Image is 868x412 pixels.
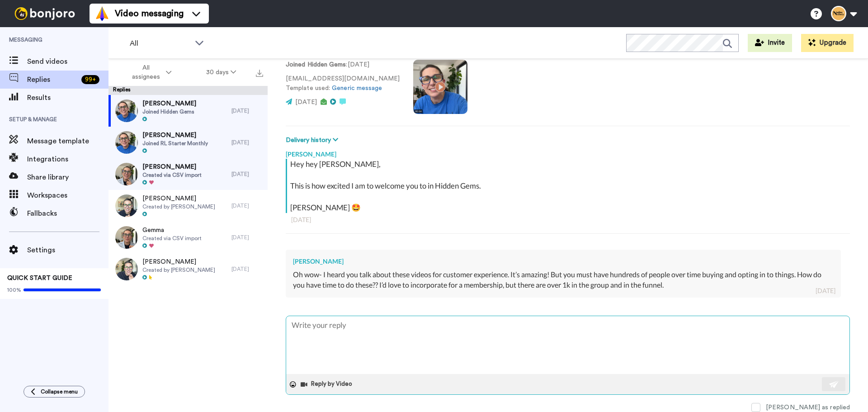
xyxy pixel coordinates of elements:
a: GemmaCreated via CSV import[DATE] [108,222,268,253]
div: [PERSON_NAME] as replied [766,403,850,412]
span: Settings [27,245,108,256]
a: [PERSON_NAME]Created by [PERSON_NAME][DATE] [108,190,268,222]
div: [DATE] [231,234,263,241]
div: Hey hey [PERSON_NAME], This is how excited I am to welcome you to in Hidden Gems. [PERSON_NAME] 🤩 [290,159,848,213]
img: tab_keywords_by_traffic_grey.svg [90,52,97,60]
span: QUICK START GUIDE [7,275,72,281]
button: 30 days [189,64,254,81]
div: [DATE] [231,107,263,114]
div: [PERSON_NAME] [293,257,834,266]
button: All assignees [110,60,189,85]
span: All [130,38,190,49]
span: Gemma [142,226,202,235]
span: [DATE] [295,99,317,105]
span: Video messaging [115,7,184,20]
span: Joined RL Starter Monthly [142,140,208,147]
span: Created via CSV import [142,171,202,179]
span: Message template [27,136,108,147]
button: Invite [748,34,792,52]
div: Oh wow- I heard you talk about these videos for customer experience. It’s amazing! But you must h... [293,270,834,290]
a: Generic message [332,85,382,91]
span: All assignees [127,63,164,81]
div: Domain: [DOMAIN_NAME] [24,24,99,31]
div: Domain Overview [34,53,81,59]
img: 3e44cb17-61ed-435d-8f50-73ba7c0f522e-thumb.jpg [115,194,138,217]
div: [DATE] [231,202,263,209]
div: v 4.0.25 [25,14,44,22]
div: [DATE] [231,139,263,146]
span: Joined Hidden Gems [142,108,196,115]
span: Send videos [27,56,108,67]
button: Upgrade [801,34,854,52]
a: [PERSON_NAME]Created by [PERSON_NAME][DATE] [108,253,268,285]
img: tab_domain_overview_orange.svg [24,52,32,60]
span: Replies [27,74,78,85]
img: 8d189c9d-9d6f-49eb-8cd0-3fc80090c0f3-thumb.jpg [115,99,138,122]
span: [PERSON_NAME] [142,194,215,203]
div: Keywords by Traffic [100,53,152,59]
span: 100% [7,286,21,294]
span: Created by [PERSON_NAME] [142,203,215,210]
span: [PERSON_NAME] [142,131,208,140]
p: : [DATE] [286,60,400,70]
img: e810df33-e22d-4753-b1bf-7757878b1011-thumb.jpg [115,258,138,280]
img: export.svg [256,70,263,77]
div: [DATE] [231,265,263,273]
img: vm-color.svg [95,6,109,21]
strong: Joined Hidden Gems [286,62,346,68]
img: 7ba62603-73d5-44af-afa2-ef2f1eb1369b-thumb.jpg [115,163,138,185]
span: Created via CSV import [142,235,202,242]
img: bj-logo-header-white.svg [11,7,79,20]
img: 423b1191-c562-4716-877b-a9707bc13b67-thumb.jpg [115,131,138,154]
p: [EMAIL_ADDRESS][DOMAIN_NAME] Template used: [286,74,400,93]
div: 99 + [81,75,99,84]
button: Export all results that match these filters now. [253,66,266,79]
div: [PERSON_NAME] [286,145,850,159]
span: Collapse menu [41,388,78,395]
span: Created by [PERSON_NAME] [142,266,215,274]
button: Collapse menu [24,386,85,398]
span: Integrations [27,154,108,165]
div: [DATE] [291,215,844,224]
a: [PERSON_NAME]Created via CSV import[DATE] [108,158,268,190]
span: Results [27,92,108,103]
span: [PERSON_NAME] [142,257,215,266]
div: [DATE] [231,170,263,178]
img: website_grey.svg [14,24,22,31]
div: [DATE] [816,286,835,295]
span: [PERSON_NAME] [142,99,196,108]
img: send-white.svg [829,381,839,388]
span: [PERSON_NAME] [142,162,202,171]
a: [PERSON_NAME]Joined RL Starter Monthly[DATE] [108,127,268,158]
div: Replies [108,86,268,95]
img: 9d704dde-45cf-47c4-a7cc-5f2bffc09e8c-thumb.jpg [115,226,138,249]
a: [PERSON_NAME]Joined Hidden Gems[DATE] [108,95,268,127]
span: Fallbacks [27,208,108,219]
button: Reply by Video [300,378,355,391]
img: logo_orange.svg [14,14,22,22]
span: Share library [27,172,108,183]
span: Workspaces [27,190,108,201]
button: Delivery history [286,135,341,145]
